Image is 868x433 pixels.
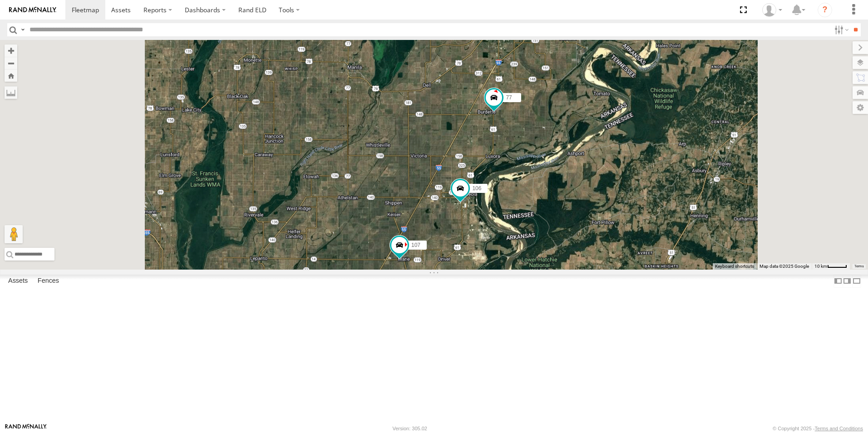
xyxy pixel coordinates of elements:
span: Map data ©2025 Google [759,264,809,269]
label: Fences [33,275,64,287]
label: Hide Summary Table [852,275,861,288]
label: Dock Summary Table to the Left [833,275,843,288]
label: Search Filter Options [831,23,850,36]
span: 10 km [814,264,827,269]
button: Zoom in [5,44,17,57]
button: Drag Pegman onto the map to open Street View [5,225,23,243]
div: © Copyright 2025 - [773,426,863,431]
div: Craig King [759,3,785,17]
label: Assets [4,275,32,287]
button: Zoom Home [5,69,17,82]
label: Search Query [19,23,26,36]
button: Map Scale: 10 km per 40 pixels [812,263,850,270]
a: Terms and Conditions [815,426,863,431]
label: Dock Summary Table to the Right [843,275,852,288]
label: Measure [5,86,17,99]
div: Version: 305.02 [393,426,427,431]
span: 106 [472,186,481,192]
button: Zoom out [5,57,17,69]
button: Keyboard shortcuts [715,263,754,270]
label: Map Settings [853,101,868,114]
a: Terms [854,265,864,268]
img: rand-logo.svg [9,7,56,13]
span: 107 [411,242,420,248]
i: ? [818,3,832,17]
span: 77 [506,94,512,101]
a: Visit our Website [5,424,47,433]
